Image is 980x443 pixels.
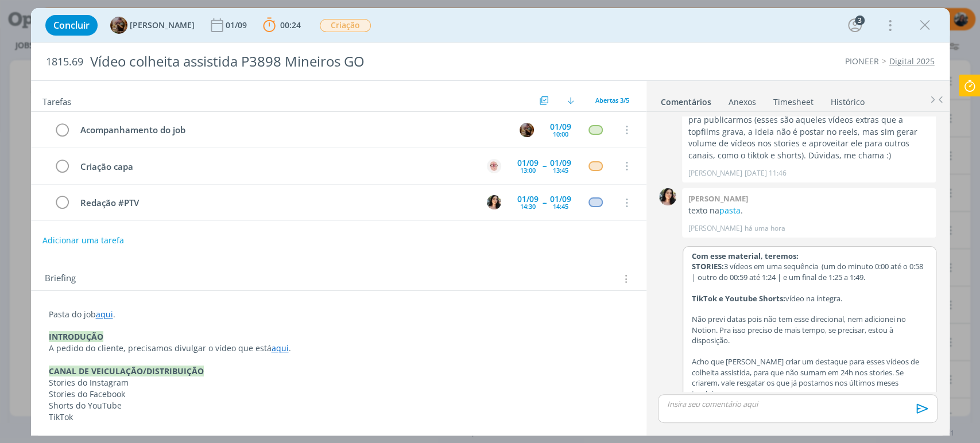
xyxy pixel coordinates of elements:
a: Digital 2025 [889,56,935,67]
img: T [659,188,676,205]
a: aqui [96,309,113,320]
a: Comentários [660,91,712,108]
span: [DATE] 11:46 [744,168,786,178]
strong: STORIES: [692,261,724,271]
img: arrow-down.svg [567,97,574,104]
span: 00:24 [280,20,301,30]
p: Não previ datas pois não tem esse direcional, nem adicionei no Notion. Pra isso preciso de mais t... [692,314,927,345]
strong: CANAL DE VEICULAÇÃO/DISTRIBUIÇÃO [49,366,204,376]
button: 3 [846,16,864,34]
div: 01/09 [517,195,539,203]
div: 01/09 [550,159,571,167]
div: 01/09 [517,159,539,167]
div: dialog [31,8,950,436]
img: A [110,17,127,34]
span: A pedido do cliente, precisamos divulgar o vídeo que está [49,343,272,353]
span: -- [543,199,546,207]
button: 00:24 [260,16,304,34]
div: 14:30 [520,203,536,209]
span: [PERSON_NAME] [130,21,195,29]
span: Tarefas [42,94,71,107]
button: A [486,157,503,174]
div: 10:00 [553,131,568,137]
p: Stories do Instagram [49,377,629,388]
button: Concluir [45,15,98,36]
button: A[PERSON_NAME] [110,17,195,34]
div: 3 [855,15,865,25]
img: A [520,123,534,137]
strong: Com esse material, teremos: [692,251,799,261]
button: T [486,194,503,211]
p: texto na . [688,205,930,216]
span: -- [543,162,546,170]
div: Acompanhamento do job [76,123,509,137]
p: [PERSON_NAME] [688,223,742,234]
div: Criação capa [76,160,477,174]
strong: TikTok e Youtube Shorts: [692,293,785,304]
img: T [487,195,501,209]
p: TikTok [49,411,629,423]
img: A [487,159,501,173]
a: PIONEER [845,56,879,67]
div: Redação #PTV [76,196,477,210]
span: Concluir [53,21,90,30]
div: 14:45 [553,203,568,209]
a: Histórico [830,91,865,108]
strong: INTRODUÇÃO [49,331,103,342]
p: Acho que [PERSON_NAME] criar um destaque para esses vídeos de colheita assistida, para que não su... [692,356,927,399]
div: Vídeo colheita assistida P3898 Mineiros GO [86,48,560,76]
p: conforme solicitado para o atendimento, te pautei um tempinho pra analisar o vídeo que o cliente ... [688,91,930,161]
span: Criação [320,19,371,32]
span: 1815.69 [46,56,83,68]
p: vídeo na íntegra. [692,293,927,304]
span: Abertas 3/5 [595,96,629,104]
p: Shorts do YouTube [49,400,629,411]
button: Criação [319,18,371,33]
b: [PERSON_NAME] [688,193,747,204]
div: 01/09 [550,123,571,131]
p: [PERSON_NAME] [688,168,742,178]
button: Adicionar uma tarefa [42,230,125,251]
a: aqui [272,343,289,353]
button: A [518,121,536,138]
p: Stories do Facebook [49,388,629,400]
span: . [289,343,291,353]
p: Pasta do job . [49,309,629,320]
div: 01/09 [226,21,249,29]
div: 13:45 [553,167,568,173]
div: Anexos [729,96,756,108]
div: 01/09 [550,195,571,203]
a: pasta [719,205,740,216]
a: Timesheet [773,91,814,108]
span: há uma hora [744,223,785,234]
p: 3 vídeos em uma sequência (um do minuto 0:00 até o 0:58 | outro do 00:59 até 1:24 | e um final de... [692,261,927,282]
span: Briefing [45,271,76,286]
div: 13:00 [520,167,536,173]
